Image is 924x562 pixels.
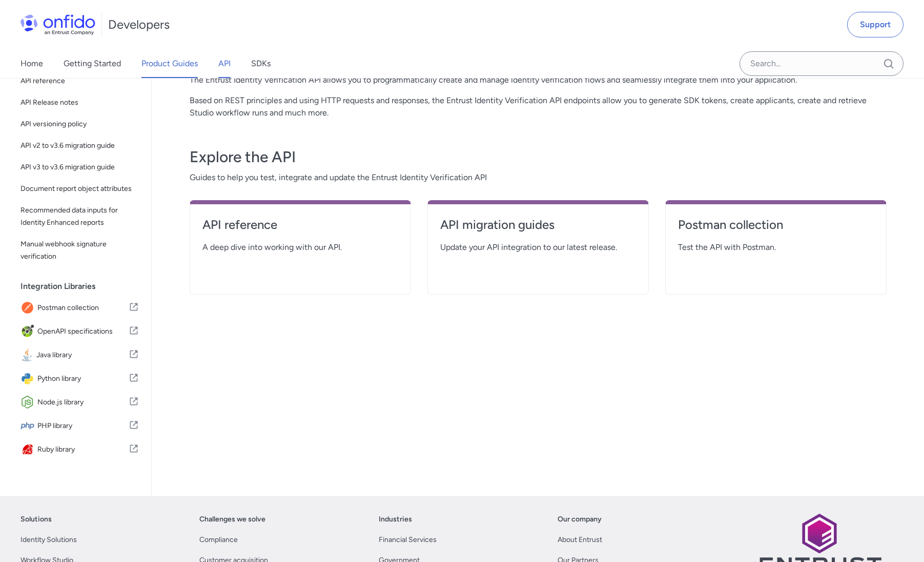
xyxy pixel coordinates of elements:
[16,391,143,414] a: IconNode.js libraryNode.js library
[202,217,398,233] h4: API reference
[678,217,874,233] h4: Postman collection
[141,49,198,78] a: Product Guides
[20,372,37,386] img: IconPython library
[678,241,874,254] span: Test the API with Postman.
[16,200,143,233] a: Recommended data inputs for Identity Enhanced reports
[558,513,602,526] a: Our company
[251,49,271,78] a: SDKs
[16,344,143,366] a: IconJava libraryJava library
[199,513,265,526] a: Challenges we solve
[108,16,170,33] h1: Developers
[379,534,437,546] a: Financial Services
[190,147,887,167] h3: Explore the API
[20,324,37,339] img: IconOpenAPI specifications
[16,157,143,178] a: API v3 to v3.6 migration guide
[202,217,398,241] a: API reference
[16,114,143,134] a: API versioning policy
[190,74,887,86] p: The Entrust Identity Verification API allows you to programmatically create and manage identity v...
[16,367,143,390] a: IconPython libraryPython library
[20,14,95,35] img: Onfido Logo
[16,438,143,461] a: IconRuby libraryRuby library
[37,442,129,457] span: Ruby library
[440,217,636,241] a: API migration guides
[218,49,231,78] a: API
[64,49,121,78] a: Getting Started
[37,372,129,386] span: Python library
[20,49,43,78] a: Home
[20,348,36,362] img: IconJava library
[20,419,37,433] img: IconPHP library
[37,301,129,315] span: Postman collection
[199,534,238,546] a: Compliance
[20,442,37,457] img: IconRuby library
[20,301,37,315] img: IconPostman collection
[847,12,904,37] a: Support
[36,348,129,362] span: Java library
[20,534,77,546] a: Identity Solutions
[16,297,143,319] a: IconPostman collectionPostman collection
[20,75,139,87] span: API reference
[20,513,52,526] a: Solutions
[16,179,143,199] a: Document report object attributes
[740,51,904,76] input: Onfido search input field
[37,395,129,410] span: Node.js library
[20,161,139,173] span: API v3 to v3.6 migration guide
[20,96,139,109] span: API Release notes
[16,415,143,437] a: IconPHP libraryPHP library
[20,276,147,297] div: Integration Libraries
[20,204,139,229] span: Recommended data inputs for Identity Enhanced reports
[190,171,887,184] span: Guides to help you test, integrate and update the Entrust Identity Verification API
[20,140,139,152] span: API v2 to v3.6 migration guide
[37,419,129,433] span: PHP library
[37,324,129,339] span: OpenAPI specifications
[16,234,143,267] a: Manual webhook signature verification
[440,217,636,233] h4: API migration guides
[16,135,143,156] a: API v2 to v3.6 migration guide
[20,395,37,410] img: IconNode.js library
[379,513,412,526] a: Industries
[16,71,143,91] a: API reference
[440,241,636,254] span: Update your API integration to our latest release.
[16,92,143,113] a: API Release notes
[16,320,143,343] a: IconOpenAPI specificationsOpenAPI specifications
[202,241,398,254] span: A deep dive into working with our API.
[190,94,887,119] p: Based on REST principles and using HTTP requests and responses, the Entrust Identity Verification...
[20,118,139,130] span: API versioning policy
[20,183,139,195] span: Document report object attributes
[678,217,874,241] a: Postman collection
[20,238,139,263] span: Manual webhook signature verification
[558,534,602,546] a: About Entrust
